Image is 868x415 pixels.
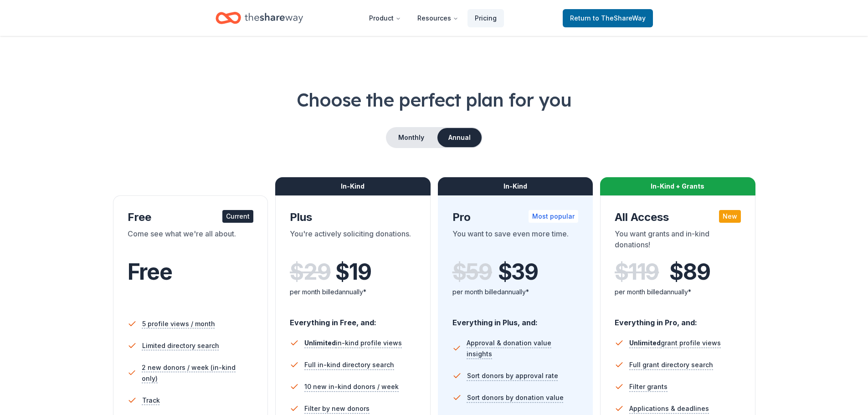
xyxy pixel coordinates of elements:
[222,210,253,223] div: Current
[142,318,215,329] span: 5 profile views / month
[629,339,721,347] span: grant profile views
[452,287,579,297] div: per month billed annually*
[467,338,578,359] span: Approval & donation value insights
[498,259,538,285] span: $ 39
[362,9,408,27] button: Product
[629,381,668,392] span: Filter grants
[335,259,371,285] span: $ 19
[452,210,579,225] div: Pro
[467,392,564,403] span: Sort donors by donation value
[719,210,741,223] div: New
[615,309,741,328] div: Everything in Pro, and:
[290,228,416,254] div: You're actively soliciting donations.
[615,287,741,297] div: per month billed annually*
[290,210,416,225] div: Plus
[600,177,755,195] div: In-Kind + Grants
[128,258,172,285] span: Free
[216,7,303,29] a: Home
[290,309,416,328] div: Everything in Free, and:
[362,7,504,29] nav: Main
[128,228,254,254] div: Come see what we're all about.
[452,228,579,254] div: You want to save even more time.
[467,370,558,381] span: Sort donors by approval rate
[304,381,399,392] span: 10 new in-kind donors / week
[304,403,370,414] span: Filter by new donors
[467,9,504,27] a: Pricing
[438,177,593,195] div: In-Kind
[304,339,402,347] span: in-kind profile views
[410,9,466,27] button: Resources
[563,9,653,27] a: Returnto TheShareWay
[142,395,160,406] span: Track
[452,309,579,328] div: Everything in Plus, and:
[290,287,416,297] div: per month billed annually*
[128,210,254,225] div: Free
[615,228,741,254] div: You want grants and in-kind donations!
[437,128,482,147] button: Annual
[142,362,253,384] span: 2 new donors / week (in-kind only)
[629,339,661,347] span: Unlimited
[387,128,436,147] button: Monthly
[629,359,713,370] span: Full grant directory search
[275,177,431,195] div: In-Kind
[36,87,832,113] h1: Choose the perfect plan for you
[304,339,336,347] span: Unlimited
[629,403,709,414] span: Applications & deadlines
[615,210,741,225] div: All Access
[142,340,219,351] span: Limited directory search
[669,259,710,285] span: $ 89
[304,359,394,370] span: Full in-kind directory search
[570,13,646,24] span: Return
[529,210,578,223] div: Most popular
[593,14,646,22] span: to TheShareWay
